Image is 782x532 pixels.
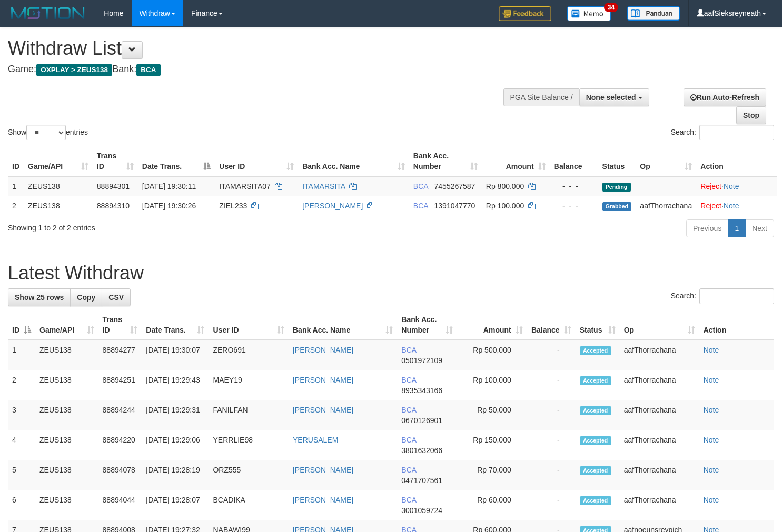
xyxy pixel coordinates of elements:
span: Copy 7455267587 to clipboard [434,182,476,190]
span: Accepted [580,436,611,445]
a: ITAMARSITA [302,182,345,190]
label: Search: [671,288,774,304]
td: YERRLIE98 [209,430,289,460]
h4: Game: Bank: [8,64,511,75]
span: ZIEL233 [219,202,247,210]
span: Copy 0670126901 to clipboard [401,416,442,425]
td: 88894044 [98,490,142,520]
td: - [527,400,576,430]
td: ZEUS138 [35,430,98,460]
a: [PERSON_NAME] [293,346,353,354]
span: Copy 3801632066 to clipboard [401,446,442,455]
a: Copy [70,288,102,306]
span: BCA [136,64,160,76]
input: Search: [699,288,774,304]
td: ZEUS138 [35,490,98,520]
td: - [527,370,576,400]
span: BCA [413,182,428,190]
span: ITAMARSITA07 [219,182,271,190]
span: None selected [586,93,636,102]
span: Accepted [580,346,611,355]
td: aafThorrachana [620,370,699,400]
a: Note [724,182,739,190]
span: Accepted [580,376,611,385]
th: Balance: activate to sort column ascending [527,310,576,340]
span: Accepted [580,466,611,475]
span: BCA [401,346,416,354]
img: Feedback.jpg [499,6,551,21]
img: MOTION_logo.png [8,5,88,21]
th: Date Trans.: activate to sort column descending [138,146,215,176]
th: Op: activate to sort column ascending [620,310,699,340]
td: Rp 50,000 [457,400,527,430]
td: aafThorrachana [620,400,699,430]
a: [PERSON_NAME] [302,202,363,210]
td: Rp 70,000 [457,460,527,490]
td: 88894220 [98,430,142,460]
button: None selected [579,88,649,106]
select: Showentries [26,125,66,140]
a: Note [704,406,719,414]
a: [PERSON_NAME] [293,466,353,474]
a: YERUSALEM [293,436,338,444]
th: Balance [550,146,598,176]
td: 2 [8,196,24,215]
td: 4 [8,430,35,460]
a: Note [704,436,719,444]
td: ZERO691 [209,340,289,370]
a: Stop [736,106,766,124]
span: BCA [413,202,428,210]
span: Rp 800.000 [486,182,524,190]
a: Reject [700,202,721,210]
td: ZEUS138 [24,196,93,215]
th: Action [696,146,777,176]
td: aafThorrachana [620,340,699,370]
td: ORZ555 [209,460,289,490]
span: 88894310 [97,202,130,210]
th: ID [8,146,24,176]
span: Grabbed [602,202,632,211]
span: Copy 1391047770 to clipboard [434,202,476,210]
td: - [527,460,576,490]
td: ZEUS138 [35,400,98,430]
span: Accepted [580,496,611,505]
span: 88894301 [97,182,130,190]
h1: Withdraw List [8,38,511,59]
label: Show entries [8,125,88,140]
th: Bank Acc. Name: activate to sort column ascending [298,146,409,176]
td: ZEUS138 [24,176,93,196]
td: [DATE] 19:30:07 [142,340,209,370]
div: - - - [554,200,594,211]
span: Copy 0501972109 to clipboard [401,356,442,365]
td: - [527,430,576,460]
th: Status [598,146,636,176]
th: Status: activate to sort column ascending [576,310,620,340]
a: 1 [728,219,746,237]
span: OXPLAY > ZEUS138 [36,64,112,76]
th: Amount: activate to sort column ascending [482,146,550,176]
th: Bank Acc. Name: activate to sort column ascending [289,310,397,340]
a: Note [704,496,719,504]
td: aafThorrachana [620,490,699,520]
span: Rp 100.000 [486,202,524,210]
a: Next [745,219,774,237]
td: 6 [8,490,35,520]
td: aafThorrachana [620,430,699,460]
td: ZEUS138 [35,340,98,370]
td: ZEUS138 [35,370,98,400]
a: Show 25 rows [8,288,71,306]
th: User ID: activate to sort column ascending [209,310,289,340]
td: 1 [8,340,35,370]
img: panduan.png [627,6,680,21]
th: Trans ID: activate to sort column ascending [93,146,138,176]
td: Rp 500,000 [457,340,527,370]
td: - [527,490,576,520]
input: Search: [699,125,774,140]
td: 88894078 [98,460,142,490]
span: Copy 3001059724 to clipboard [401,506,442,515]
th: ID: activate to sort column descending [8,310,35,340]
th: Game/API: activate to sort column ascending [24,146,93,176]
label: Search: [671,125,774,140]
span: BCA [401,436,416,444]
span: [DATE] 19:30:11 [142,182,196,190]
